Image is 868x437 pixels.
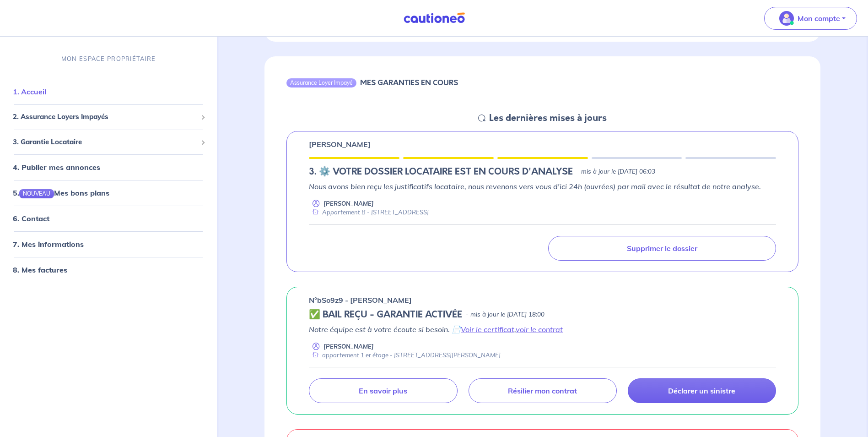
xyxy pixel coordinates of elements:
[13,163,100,172] a: 4. Publier mes annonces
[779,11,794,26] img: illu_account_valid_menu.svg
[4,109,213,126] div: 2. Assurance Loyers Impayés
[764,7,857,30] button: illu_account_valid_menu.svgMon compte
[4,235,213,254] div: 7. Mes informations
[359,386,407,395] p: En savoir plus
[627,244,697,253] p: Supprimer le dossier
[13,87,46,97] a: 1. Accueil
[309,378,457,403] a: En savoir plus
[13,137,197,147] span: 3. Garantie Locataire
[13,266,67,275] a: 8. Mes factures
[508,386,577,395] p: Résilier mon contrat
[4,83,213,101] div: 1. Accueil
[466,310,545,319] p: - mis à jour le [DATE] 18:00
[489,113,607,124] h5: Les dernières mises à jours
[516,325,563,334] a: voir le contrat
[628,378,776,403] a: Déclarer un sinistre
[309,309,776,320] div: state: CONTRACT-VALIDATED, Context: NEW,MAYBE-CERTIFICATE,ALONE,LESSOR-DOCUMENTS
[13,112,197,123] span: 2. Assurance Loyers Impayés
[4,210,213,228] div: 6. Contact
[4,184,213,202] div: 5.NOUVEAUMes bons plans
[309,166,776,177] div: state: DOCUMENTS-TO-EVALUATE, Context: NEW,CHOOSE-CERTIFICATE,ALONE,LESSOR-DOCUMENTS
[309,208,429,217] div: Appartement B - [STREET_ADDRESS]
[309,295,412,306] p: n°bSo9z9 - [PERSON_NAME]
[360,78,458,87] h6: MES GARANTIES EN COURS
[577,167,655,176] p: - mis à jour le [DATE] 06:03
[323,342,374,351] p: [PERSON_NAME]
[309,351,501,360] div: appartement 1 er étage - [STREET_ADDRESS][PERSON_NAME]
[309,181,776,192] p: Nous avons bien reçu les justificatifs locataire, nous revenons vers vous d'ici 24h (ouvrées) par...
[469,378,617,403] a: Résilier mon contrat
[400,12,469,24] img: Cautioneo
[309,166,573,177] h5: 3.︎ ⚙️ VOTRE DOSSIER LOCATAIRE EST EN COURS D'ANALYSE
[13,214,49,224] a: 6. Contact
[13,240,84,249] a: 7. Mes informations
[798,13,840,24] p: Mon compte
[309,309,462,320] h5: ✅ BAIL REÇU - GARANTIE ACTIVÉE
[323,199,374,208] p: [PERSON_NAME]
[286,78,356,87] div: Assurance Loyer Impayé
[548,236,776,261] a: Supprimer le dossier
[13,189,109,198] a: 5.NOUVEAUMes bons plans
[668,386,735,395] p: Déclarer un sinistre
[4,133,213,151] div: 3. Garantie Locataire
[4,158,213,177] div: 4. Publier mes annonces
[461,325,514,334] a: Voir le certificat
[309,139,371,150] p: [PERSON_NAME]
[4,261,213,279] div: 8. Mes factures
[309,324,776,335] p: Notre équipe est à votre écoute si besoin. 📄 ,
[61,55,156,63] p: MON ESPACE PROPRIÉTAIRE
